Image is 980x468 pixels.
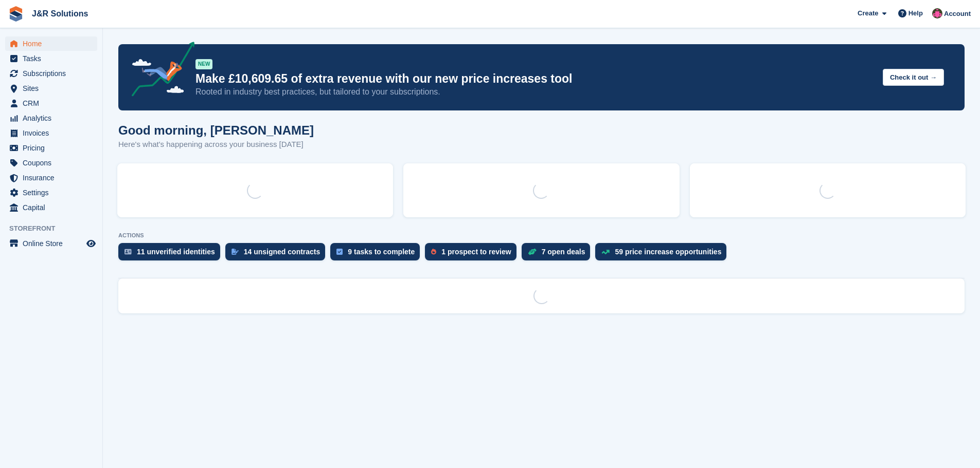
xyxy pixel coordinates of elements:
[195,71,875,86] p: Make £10,609.65 of extra revenue with our new price increases tool
[5,36,97,51] a: menu
[8,6,24,22] img: stora-icon-8386f47178a22dfd0bd8f6a31ec36ba5ce8667c1dd55bd0f319d3a0aa187defe.svg
[5,66,97,81] a: menu
[5,171,97,185] a: menu
[5,126,97,140] a: menu
[244,248,320,256] div: 14 unsigned contracts
[5,141,97,155] a: menu
[9,223,102,234] span: Storefront
[231,249,239,255] img: contract_signature_icon-13c848040528278c33f63329250d36e43548de30e8caae1d1a13099fd9432cc5.svg
[23,51,84,66] span: Tasks
[118,139,314,151] p: Here's what's happening across your business [DATE]
[5,81,97,96] a: menu
[5,96,97,110] a: menu
[118,232,965,239] p: ACTIONS
[23,126,84,140] span: Invoices
[5,236,97,251] a: menu
[330,243,425,266] a: 9 tasks to complete
[336,249,343,255] img: task-75834270c22a3079a89374b754ae025e5fb1db73e45f91037f5363f120a921f8.svg
[23,236,84,251] span: Online Store
[23,200,84,215] span: Capital
[522,243,596,266] a: 7 open deals
[137,248,215,256] div: 11 unverified identities
[195,86,875,98] p: Rooted in industry best practices, but tailored to your subscriptions.
[883,69,944,86] button: Check it out →
[23,156,84,170] span: Coupons
[118,123,314,137] h1: Good morning, [PERSON_NAME]
[28,5,92,22] a: J&R Solutions
[23,96,84,110] span: CRM
[542,248,585,256] div: 7 open deals
[23,141,84,155] span: Pricing
[601,250,610,254] img: price_increase_opportunities-93ffe204e8149a01c8c9dc8f82e8f89637d9d84a8eef4429ea346261dce0b2c0.svg
[123,42,195,100] img: price-adjustments-announcement-icon-8257ccfd72463d97f412b2fc003d46551f7dbcb40ab6d574587a9cd5c0d94...
[23,66,84,81] span: Subscriptions
[23,111,84,125] span: Analytics
[595,243,732,266] a: 59 price increase opportunities
[118,243,225,266] a: 11 unverified identities
[23,171,84,185] span: Insurance
[23,36,84,51] span: Home
[124,249,132,255] img: verify_identity-adf6edd0f0f0b5bbfe63781bf79b02c33cf7c696d77639b501bdc392416b5a36.svg
[5,51,97,66] a: menu
[5,200,97,215] a: menu
[5,185,97,200] a: menu
[431,249,436,255] img: prospect-51fa495bee0391a8d652442698ab0144808aea92771e9ea1ae160a38d050c398.svg
[23,185,84,200] span: Settings
[348,248,415,256] div: 9 tasks to complete
[858,8,878,18] span: Create
[615,248,721,256] div: 59 price increase opportunities
[85,237,97,250] a: Preview store
[5,111,97,125] a: menu
[528,248,537,255] img: deal-1b604bf984904fb50ccaf53a9ad4b4a5d6e5aea283cecdc64d6e3604feb123c2.svg
[908,8,923,18] span: Help
[944,9,971,19] span: Account
[932,8,942,18] img: Julie Morgan
[425,243,521,266] a: 1 prospect to review
[441,248,511,256] div: 1 prospect to review
[225,243,331,266] a: 14 unsigned contracts
[5,156,97,170] a: menu
[195,59,212,69] div: NEW
[23,81,84,96] span: Sites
